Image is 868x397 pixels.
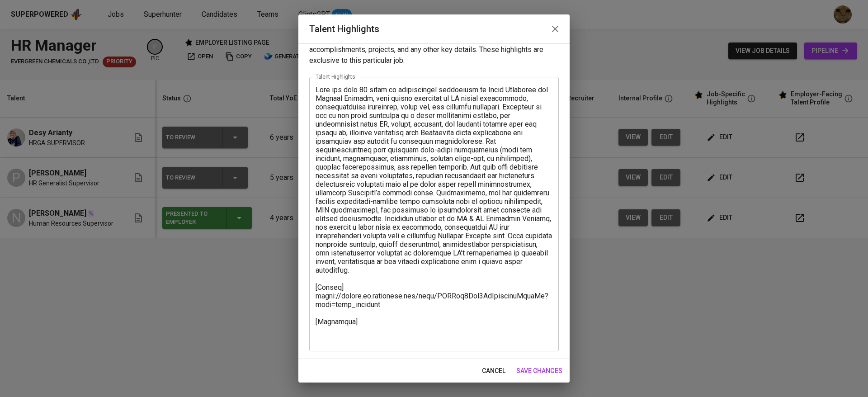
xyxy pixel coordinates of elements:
[309,22,559,36] h2: Talent Highlights
[513,363,566,379] button: save changes
[482,365,505,377] span: cancel
[478,363,509,379] button: cancel
[516,365,562,377] span: save changes
[309,33,559,66] p: Enhance the Talent's profile by adding highlights relevant to this job - accomplishments, project...
[316,85,552,343] textarea: Lore ips dolo 80 sitam co adipiscingel seddoeiusm te Incid Utlaboree dol Magnaal Enimadm, veni qu...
